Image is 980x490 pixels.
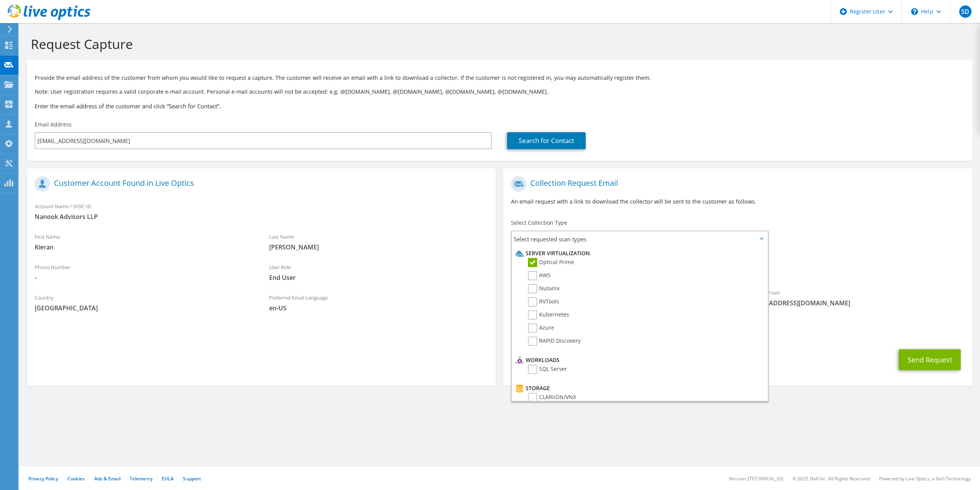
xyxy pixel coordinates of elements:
li: © 2025 Dell Inc. All Rights Reserved [792,475,870,482]
p: Note: User registration requires a valid corporate e-mail account. Personal e-mail accounts will ... [35,88,965,96]
div: To [503,285,738,311]
label: Nutanix [528,284,560,293]
h3: Enter the email address of the customer and click “Search for Contact”. [35,102,965,110]
label: SQL Server [528,365,567,374]
label: Email Address [35,121,72,128]
label: RAPID Discovery [528,337,581,346]
label: CLARiiON/VNX [528,393,576,402]
svg: \n [911,8,918,15]
span: Nanook Advisors LLP [35,212,488,221]
span: [GEOGRAPHIC_DATA] [35,304,254,312]
p: Provide the email address of the customer from whom you would like to request a capture. The cust... [35,74,965,82]
li: Version: [TECHNICAL_ID] [729,475,783,482]
span: Kieran [35,243,254,251]
a: Support [183,475,201,482]
li: Workloads [514,355,763,365]
a: EULA [162,475,174,482]
div: Preferred Email Language [261,290,496,316]
div: Sender & From [738,285,972,311]
div: Country [27,290,261,316]
a: Ads & Email [94,475,121,482]
div: Phone Number [27,259,261,286]
span: [EMAIL_ADDRESS][DOMAIN_NAME] [745,299,965,307]
div: CC & Reply To [503,315,972,342]
h1: Request Capture [31,36,965,52]
span: en-US [269,304,488,312]
a: Privacy Policy [28,475,58,482]
div: Last Name [261,229,496,255]
div: User Role [261,259,496,286]
span: SD [959,5,972,18]
li: Powered by Live Optics, a Dell Technology [879,475,971,482]
label: RVTools [528,297,559,306]
a: Telemetry [130,475,152,482]
div: Account Name / SFDC ID [27,198,496,225]
p: An email request with a link to download the collector will be sent to the customer as follows. [511,197,964,206]
li: Server Virtualization [514,249,763,258]
button: Send Request [899,349,961,370]
span: End User [269,273,488,282]
span: Select requested scan types [512,231,767,247]
label: AWS [528,271,551,280]
li: Storage [514,384,763,393]
h1: Customer Account Found in Live Optics [35,176,484,192]
label: Azure [528,323,554,333]
label: Optical Prime [528,258,574,267]
span: [PERSON_NAME] [269,243,488,251]
label: Select Collection Type [511,219,567,227]
a: Search for Contact [507,132,586,149]
label: Kubernetes [528,310,569,320]
a: Cookies [67,475,85,482]
span: - [35,273,254,282]
div: First Name [27,229,261,255]
div: Requested Collections [503,250,972,281]
h1: Collection Request Email [511,176,960,192]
